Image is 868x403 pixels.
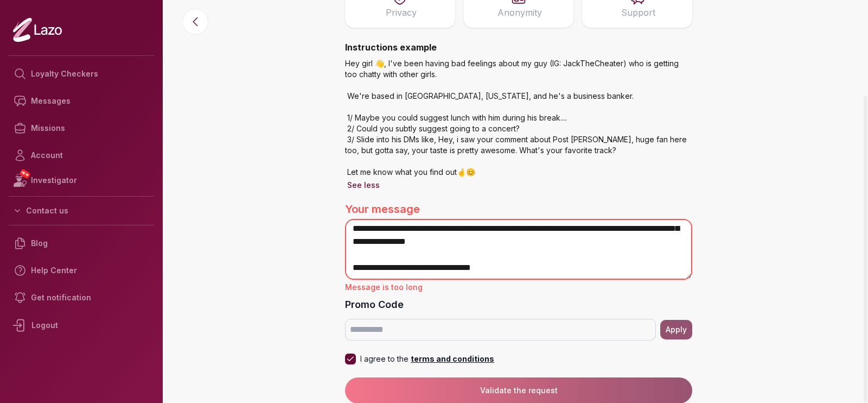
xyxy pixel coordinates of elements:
button: Contact us [9,201,154,221]
a: Help Center [9,257,154,284]
a: Account [9,142,154,169]
a: Missions [9,115,154,142]
p: terms and conditions [409,354,494,364]
p: Anonymity [497,6,542,19]
p: I agree to the [360,354,494,364]
h4: Instructions example [345,41,692,54]
button: See less [345,178,382,193]
p: Privacy [386,6,417,19]
p: Support [621,6,655,19]
a: Messages [9,87,154,115]
a: Loyalty Checkers [9,60,154,87]
a: Blog [9,230,154,257]
a: NEWInvestigator [9,169,154,192]
a: Get notification [9,284,154,311]
div: Logout [9,311,154,339]
span: NEW [19,168,31,179]
label: Your message [345,201,692,217]
label: Promo Code [345,297,692,312]
p: Hey girl 👋, I've been having bad feelings about my guy (IG: JackTheCheater) who is getting too ch... [345,58,692,178]
p: Message is too long [345,282,692,293]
